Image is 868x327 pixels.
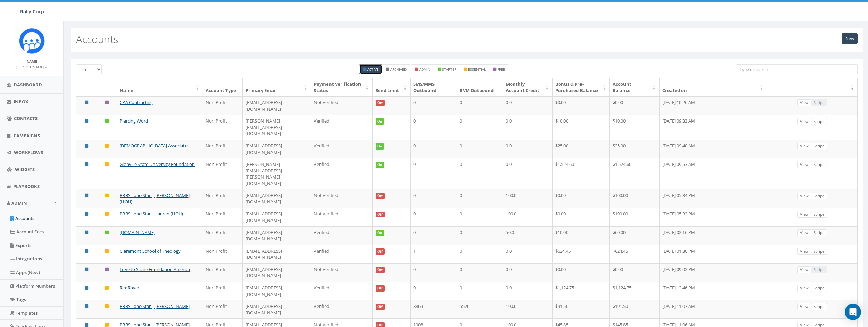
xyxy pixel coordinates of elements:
div: Open Intercom Messenger [845,304,861,320]
td: [EMAIL_ADDRESS][DOMAIN_NAME] [243,300,311,318]
a: Piercing Word [120,118,148,124]
small: essential [468,67,486,72]
td: Non Profit [203,282,242,300]
td: $10.00 [553,226,610,245]
small: Name [27,59,37,64]
td: $10.00 [610,115,659,140]
a: Stripe [811,118,827,125]
a: View [797,211,811,218]
td: 0 [457,115,503,140]
td: Non Profit [203,226,242,245]
td: 50.0 [503,226,553,245]
td: 0 [457,140,503,158]
td: [EMAIL_ADDRESS][DOMAIN_NAME] [243,226,311,245]
span: Off [376,193,385,199]
td: $1,524.60 [610,158,659,189]
td: Verified [311,282,373,300]
td: Non Profit [203,300,242,318]
td: [DATE] 10:26 AM [660,96,767,115]
a: View [797,266,811,273]
td: 0 [457,226,503,245]
td: Non Profit [203,140,242,158]
a: Claremont School of Theology [120,248,181,254]
td: Not Verified [311,208,373,226]
span: On [376,230,384,236]
td: Verified [311,158,373,189]
a: BBBS Lone Star | [PERSON_NAME] [120,303,190,309]
td: 0 [457,263,503,282]
td: 0 [457,96,503,115]
a: View [797,285,811,292]
td: $91.50 [553,300,610,318]
td: [EMAIL_ADDRESS][DOMAIN_NAME] [243,208,311,226]
td: $0.00 [610,96,659,115]
span: Dashboard [14,82,42,88]
td: [EMAIL_ADDRESS][DOMAIN_NAME] [243,189,311,208]
th: Created on: activate to sort column ascending [660,78,767,96]
td: [EMAIL_ADDRESS][DOMAIN_NAME] [243,245,311,263]
td: 0 [411,208,457,226]
td: 0.0 [503,263,553,282]
th: Send Limit: activate to sort column ascending [373,78,411,96]
td: [EMAIL_ADDRESS][DOMAIN_NAME] [243,96,311,115]
span: Off [376,212,385,218]
td: Non Profit [203,189,242,208]
a: Stripe [811,229,827,237]
td: 5526 [457,300,503,318]
span: Contacts [14,115,38,122]
th: Account Type [203,78,242,96]
td: Verified [311,245,373,263]
span: Playbooks [13,183,40,189]
td: Verified [311,115,373,140]
td: 0 [457,158,503,189]
td: $60.00 [610,226,659,245]
td: $0.00 [553,189,610,208]
a: [DOMAIN_NAME] [120,229,155,236]
td: $624.45 [610,245,659,263]
a: Glenville State University Foundation [120,161,195,167]
a: Stripe [811,143,827,150]
a: View [797,248,811,255]
th: Account Balance: activate to sort column ascending [610,78,659,96]
td: 1 [411,245,457,263]
th: Payment Verification Status : activate to sort column ascending [311,78,373,96]
td: $100.00 [610,189,659,208]
a: CPA Contracting [120,99,153,105]
td: 0 [457,282,503,300]
td: 0 [457,245,503,263]
td: Non Profit [203,115,242,140]
span: Off [376,248,385,255]
small: free [497,67,505,72]
span: On [376,162,384,168]
img: Icon_1.png [19,28,45,54]
td: $1,524.60 [553,158,610,189]
span: Inbox [14,99,28,105]
td: Not Verified [311,96,373,115]
td: [DATE] 11:07 AM [660,300,767,318]
td: $10.00 [553,115,610,140]
td: 0.0 [503,140,553,158]
td: Not Verified [311,189,373,208]
td: [PERSON_NAME][EMAIL_ADDRESS][PERSON_NAME][DOMAIN_NAME] [243,158,311,189]
td: [DATE] 09:02 PM [660,263,767,282]
span: Campaigns [14,132,40,139]
td: $0.00 [553,96,610,115]
a: View [797,303,811,310]
a: BBBS Lone Star | [PERSON_NAME] (HOU) [120,192,190,205]
a: View [797,193,811,200]
a: Stripe [811,161,827,168]
a: View [797,99,811,106]
a: RedRover [120,285,139,291]
td: Non Profit [203,158,242,189]
td: [DATE] 05:32 PM [660,208,767,226]
td: 0 [411,282,457,300]
td: [EMAIL_ADDRESS][DOMAIN_NAME] [243,140,311,158]
a: Stripe [811,285,827,292]
td: Not Verified [311,263,373,282]
a: [PERSON_NAME] [16,63,47,70]
a: New [842,33,858,44]
td: 0.0 [503,245,553,263]
td: [EMAIL_ADDRESS][DOMAIN_NAME] [243,263,311,282]
td: $25.00 [610,140,659,158]
td: $1,124.75 [610,282,659,300]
